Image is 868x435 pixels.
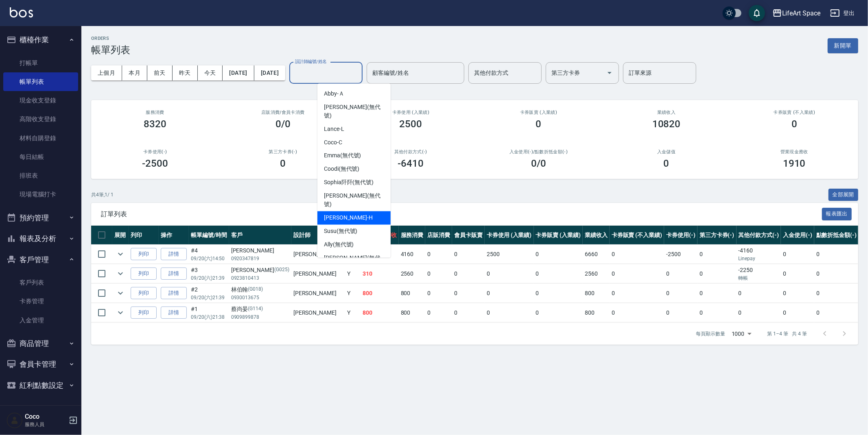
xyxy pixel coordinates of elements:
[534,264,583,283] td: 0
[248,285,263,294] p: (G018)
[3,273,78,292] a: 客戶列表
[398,158,424,169] h3: -6410
[291,284,345,303] td: [PERSON_NAME]
[612,149,721,154] h2: 入金儲值
[142,158,168,169] h3: -2500
[612,110,721,115] h2: 業績收入
[697,264,737,283] td: 0
[728,323,754,345] div: 1000
[3,166,78,185] a: 排班表
[324,178,374,187] span: Sophia阡阡 (無代號)
[814,264,859,283] td: 0
[399,245,426,264] td: 4160
[229,110,337,115] h2: 店販消費 /會員卡消費
[144,118,166,130] h3: 8320
[159,226,189,245] th: 操作
[828,41,858,49] a: 新開單
[610,284,664,303] td: 0
[3,207,78,228] button: 預約管理
[583,245,610,264] td: 6660
[25,413,66,421] h5: Coco
[399,303,426,322] td: 800
[781,245,814,264] td: 0
[295,59,327,65] label: 設計師編號/姓名
[3,375,78,396] button: 紅利點數設定
[345,264,361,283] td: Y
[664,245,697,264] td: -2500
[737,226,781,245] th: 其他付款方式(-)
[275,118,291,130] h3: 0/0
[248,305,263,313] p: (G114)
[485,226,534,245] th: 卡券使用 (入業績)
[610,264,664,283] td: 0
[769,5,824,22] button: LifeArt Space
[452,264,485,283] td: 0
[822,208,852,220] button: 報表匯出
[782,8,820,18] div: LifeArt Space
[231,255,289,262] p: 0920347819
[452,284,485,303] td: 0
[131,268,157,280] button: 列印
[122,65,147,80] button: 本月
[324,89,344,98] span: Abby -Ａ
[324,214,373,222] span: [PERSON_NAME] -H
[161,248,187,261] a: 詳情
[112,226,129,245] th: 展開
[114,307,127,319] button: expand row
[3,29,78,50] button: 櫃檯作業
[425,245,452,264] td: 0
[25,421,66,428] p: 服務人員
[610,303,664,322] td: 0
[485,245,534,264] td: 2500
[3,333,78,354] button: 商品管理
[583,264,610,283] td: 2560
[781,226,814,245] th: 入金使用(-)
[534,245,583,264] td: 0
[231,246,289,255] div: [PERSON_NAME]
[345,303,361,322] td: Y
[425,284,452,303] td: 0
[161,268,187,280] a: 詳情
[664,284,697,303] td: 0
[345,284,361,303] td: Y
[697,245,737,264] td: 0
[114,268,127,280] button: expand row
[189,264,229,283] td: #3
[324,227,358,236] span: Susu (無代號)
[737,284,781,303] td: 0
[697,284,737,303] td: 0
[791,118,797,130] h3: 0
[737,303,781,322] td: 0
[583,284,610,303] td: 800
[147,65,173,80] button: 前天
[101,210,822,218] span: 訂單列表
[740,110,848,115] h2: 卡券販賣 (不入業績)
[131,307,157,319] button: 列印
[652,118,681,130] h3: 10820
[361,303,399,322] td: 800
[291,303,345,322] td: [PERSON_NAME]
[173,65,198,80] button: 昨天
[114,287,127,299] button: expand row
[274,266,289,274] p: (G025)
[131,248,157,261] button: 列印
[583,303,610,322] td: 800
[189,284,229,303] td: #2
[399,284,426,303] td: 800
[425,264,452,283] td: 0
[485,303,534,322] td: 0
[231,313,289,321] p: 0909899878
[3,228,78,249] button: 報表及分析
[291,264,345,283] td: [PERSON_NAME]
[3,72,78,91] a: 帳單列表
[229,226,291,245] th: 客戶
[3,354,78,375] button: 會員卡管理
[737,264,781,283] td: -2250
[191,294,227,301] p: 09/20 (六) 21:39
[161,307,187,319] a: 詳情
[324,103,384,120] span: [PERSON_NAME] (無代號)
[781,284,814,303] td: 0
[231,274,289,282] p: 0923810413
[324,152,361,160] span: Emma (無代號)
[531,158,546,169] h3: 0 /0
